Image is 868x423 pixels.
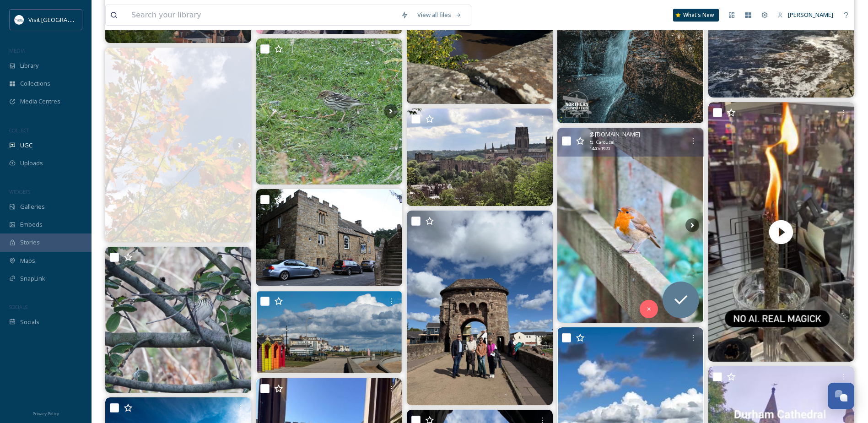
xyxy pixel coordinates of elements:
a: [PERSON_NAME] [773,6,838,24]
img: At noon today, 21/9/25, I wasn't thinking I would see a Pechora Pipit, but now at just after midn... [256,38,402,184]
span: Library [20,61,38,70]
span: Collections [20,79,50,88]
span: SnapLink [20,274,45,283]
span: COLLECT [9,127,29,134]
a: What's New [673,9,719,22]
span: Socials [20,318,39,326]
span: MEDIA [9,47,25,54]
img: thumbnail [708,102,854,362]
input: Search your library [127,5,396,25]
span: 1440 x 1920 [589,146,610,152]
img: New Year's Day in Durham, 2024 #durhamcity#durham#countydurham#northeast#northeastengland#england... [557,128,703,322]
img: 1680077135441.jpeg [15,15,24,24]
span: Carousel [596,139,615,146]
span: Galleries [20,202,45,211]
span: Maps [20,256,35,265]
span: [PERSON_NAME] [788,11,833,19]
img: Sunny Seaton #morning #morningwalk #promenade #clouds #bluesky #beachhuts #seatoncarew #countydur... [256,291,402,373]
img: Pechora Pipit, County Durham 2025 A true mainland rarity! #pechorapipit #pechora #trowquarry #dur... [105,247,251,393]
span: Visit [GEOGRAPHIC_DATA] [28,15,99,24]
a: Privacy Policy [32,407,59,418]
button: Open Chat [828,383,854,409]
img: Autumn woodland walks🍁🍂☘️ It’s official - my favourite colour changing, cosy season has arrived 🥰... [105,48,251,242]
img: #monmouth #unireunion #durham #winningteam #treasurehunt [407,211,553,405]
span: @ [DOMAIN_NAME] [589,130,640,139]
span: Privacy Policy [32,411,59,417]
span: SOCIALS [9,304,27,310]
span: Embeds [20,220,43,229]
span: Media Centres [20,97,60,106]
span: UGC [20,141,32,150]
span: Stories [20,238,40,247]
span: Uploads [20,159,43,168]
span: WIDGETS [9,188,30,195]
img: Lord Crew Hotel, Blanchland From our Blanchland and Derwentdale page 👉 https://englandsnortheast.... [256,189,402,287]
video: Powerful magic is rising on this lunar and solar event. Stop take a breath remember who you were ... [708,102,854,362]
a: View all files [413,6,466,24]
img: Durham Cathedral and castle, Unesco world heritage site. The present structure dates back to 1093... [407,108,553,206]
